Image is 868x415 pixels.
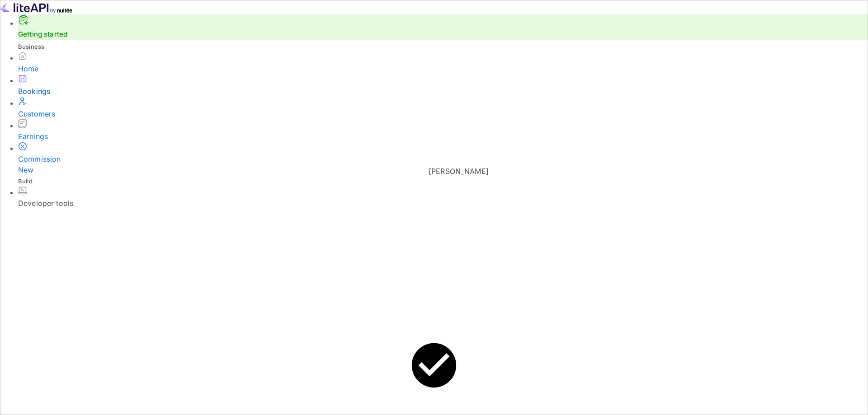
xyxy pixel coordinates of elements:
[18,177,33,185] span: Build
[18,14,868,40] div: Getting started
[429,166,489,177] div: [PERSON_NAME]
[18,108,868,119] div: Customers
[18,97,868,119] a: Customers
[18,51,868,74] a: Home
[18,154,868,175] div: Commission
[18,119,868,142] a: Earnings
[18,142,868,175] a: CommissionNew
[18,30,67,38] a: Getting started
[18,198,868,209] div: Developer tools
[18,164,868,175] div: New
[18,74,868,97] a: Bookings
[18,43,44,50] span: Business
[18,86,868,97] div: Bookings
[18,63,868,74] div: Home
[18,131,868,142] div: Earnings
